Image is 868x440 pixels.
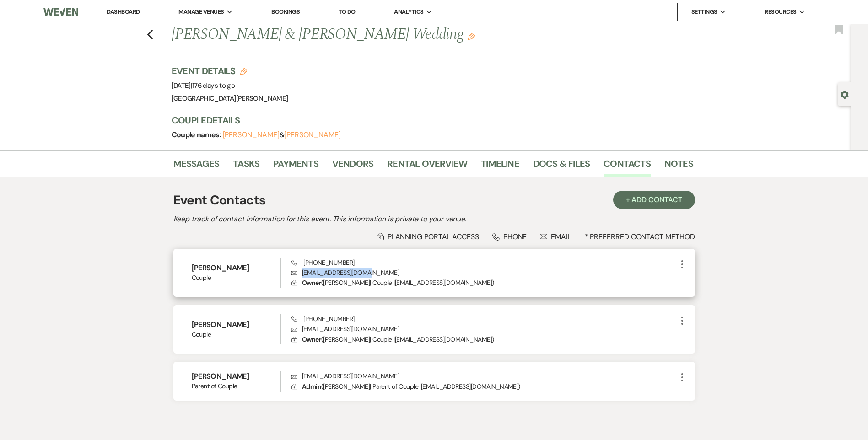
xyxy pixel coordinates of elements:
h6: [PERSON_NAME] [192,263,281,273]
p: ( [PERSON_NAME] | Couple | [EMAIL_ADDRESS][DOMAIN_NAME] ) [291,334,676,344]
p: [EMAIL_ADDRESS][DOMAIN_NAME] [291,371,676,381]
span: Owner [302,335,321,343]
p: [EMAIL_ADDRESS][DOMAIN_NAME] [291,268,676,278]
a: Timeline [481,156,519,177]
a: Docs & Files [533,156,590,177]
span: Couple [192,273,281,283]
h6: [PERSON_NAME] [192,320,281,330]
h3: Couple Details [172,114,684,127]
a: Payments [273,156,318,177]
button: [PERSON_NAME] [223,131,280,139]
span: Couple [192,330,281,339]
span: Owner [302,279,321,287]
a: Dashboard [107,8,140,16]
div: Phone [492,232,527,241]
a: Tasks [233,156,259,177]
h1: [PERSON_NAME] & [PERSON_NAME] Wedding [172,24,582,46]
div: Email [540,232,571,241]
span: | [191,81,235,90]
span: Parent of Couple [192,381,281,391]
button: Open lead details [841,90,849,98]
span: Analytics [394,7,423,16]
span: [GEOGRAPHIC_DATA][PERSON_NAME] [172,94,288,103]
span: [PHONE_NUMBER] [291,315,354,323]
h2: Keep track of contact information for this event. This information is private to your venue. [173,214,695,225]
h3: Event Details [172,64,288,77]
span: Settings [691,7,717,16]
a: To Do [339,8,356,16]
span: & [223,130,341,140]
span: [PHONE_NUMBER] [291,258,354,267]
button: Edit [468,32,475,40]
button: [PERSON_NAME] [284,131,341,139]
span: [DATE] [172,81,235,90]
a: Vendors [332,156,373,177]
a: Rental Overview [387,156,467,177]
h1: Event Contacts [173,191,266,210]
h6: [PERSON_NAME] [192,371,281,381]
p: [EMAIL_ADDRESS][DOMAIN_NAME] [291,324,676,334]
span: Manage Venues [178,7,224,16]
div: * Preferred Contact Method [173,232,695,241]
p: ( [PERSON_NAME] | Couple | [EMAIL_ADDRESS][DOMAIN_NAME] ) [291,278,676,288]
a: Contacts [604,156,651,177]
a: Bookings [271,8,300,16]
p: ( [PERSON_NAME] | Parent of Couple | [EMAIL_ADDRESS][DOMAIN_NAME] ) [291,381,676,392]
button: + Add Contact [613,191,695,209]
img: Weven Logo [43,2,78,21]
span: Resources [765,7,796,16]
div: Planning Portal Access [377,232,479,241]
span: Admin [302,382,321,391]
a: Messages [173,156,220,177]
span: 176 days to go [192,81,235,90]
span: Couple names: [172,130,223,140]
a: Notes [664,156,693,177]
